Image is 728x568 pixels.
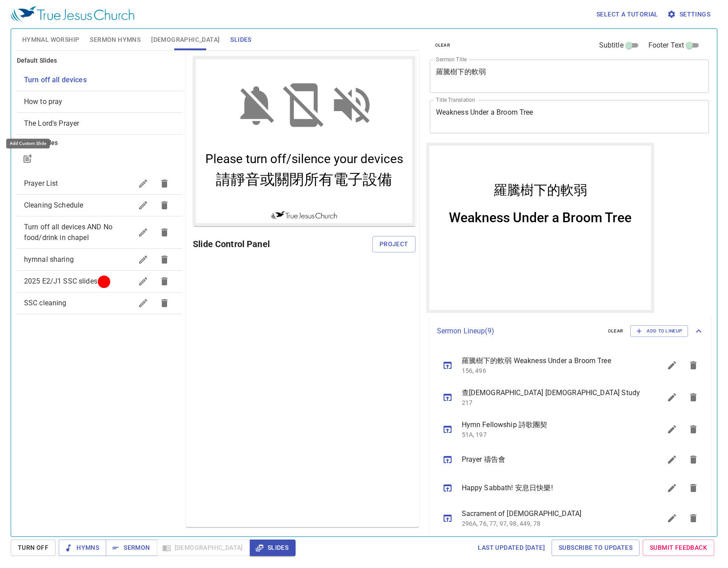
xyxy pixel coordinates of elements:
[24,179,58,188] span: Prayer List
[250,540,296,556] button: Slides
[24,277,97,285] span: 2025 E2/J1 SSC slides
[436,108,703,125] textarea: Weakness Under a Broom Tree
[257,542,288,553] span: Slides
[17,69,182,91] div: Turn off all devices
[372,236,416,252] button: Project
[17,91,182,112] div: How to pray
[193,237,372,251] h6: Slide Control Panel
[462,454,640,465] span: Prayer 禱告會
[636,327,682,335] span: Add to Lineup
[24,119,80,128] span: [object Object]
[599,40,624,51] span: Subtitle
[462,420,640,430] span: Hymn Fellowship 詩歌團契
[17,216,182,248] div: Turn off all devices AND No food/drink in chapel
[650,542,707,553] span: Submit Feedback
[437,326,601,336] p: Sermon Lineup ( 9 )
[643,540,714,556] a: Submit Feedback
[593,6,662,23] button: Select a tutorial
[151,34,220,45] span: [DEMOGRAPHIC_DATA]
[474,540,548,556] a: Last updated [DATE]
[24,201,84,209] span: Cleaning Schedule
[462,366,640,375] p: 156, 496
[435,41,451,49] span: clear
[608,327,624,335] span: clear
[552,540,640,556] a: Subscribe to Updates
[24,97,63,106] span: [object Object]
[17,56,182,66] h6: Default Slides
[106,540,157,556] button: Sermon
[24,299,67,307] span: SSC cleaning
[430,40,456,51] button: clear
[630,325,688,337] button: Add to Lineup
[462,430,640,439] p: 51A, 197
[462,356,640,366] span: 羅騰樹下的軟弱 Weakness Under a Broom Tree
[596,9,658,20] span: Select a tutorial
[11,6,134,22] img: True Jesus Church
[24,255,74,264] span: hymnal sharing
[478,542,545,553] span: Last updated [DATE]
[462,508,640,519] span: Sacrament of [DEMOGRAPHIC_DATA]
[603,326,629,336] button: clear
[11,540,56,556] button: Turn Off
[17,292,182,314] div: SSC cleaning
[230,34,251,45] span: Slides
[669,9,710,20] span: Settings
[559,542,632,553] span: Subscribe to Updates
[426,143,654,313] iframe: from-child
[380,239,408,250] span: Project
[66,542,99,553] span: Hymns
[59,540,106,556] button: Hymns
[17,195,182,216] div: Cleaning Schedule
[17,249,182,270] div: hymnal sharing
[24,76,87,84] span: [object Object]
[17,113,182,134] div: The Lord's Prayer
[113,542,150,553] span: Sermon
[90,34,140,45] span: Sermon Hymns
[462,398,640,407] p: 217
[24,223,112,242] span: Turn off all devices AND No food/drink in chapel
[462,483,640,493] span: Happy Sabbath! 安息日快樂!
[78,155,144,164] img: True Jesus Church
[18,542,48,553] span: Turn Off
[462,519,640,528] p: 296A, 76, 77, 97, 98, 449, 78
[12,96,210,110] span: Please turn off/silence your devices
[430,316,712,346] div: Sermon Lineup(9)clearAdd to Lineup
[462,388,640,398] span: 查[DEMOGRAPHIC_DATA] [DEMOGRAPHIC_DATA] Study
[17,173,182,194] div: Prayer List
[22,34,80,45] span: Hymnal Worship
[17,138,182,148] h6: Custom Slides
[665,6,714,23] button: Settings
[23,114,199,134] span: 請靜音或關閉所有電子設備
[17,271,182,292] div: 2025 E2/J1 SSC slides
[436,68,703,84] textarea: 羅騰樹下的軟弱
[648,40,684,51] span: Footer Text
